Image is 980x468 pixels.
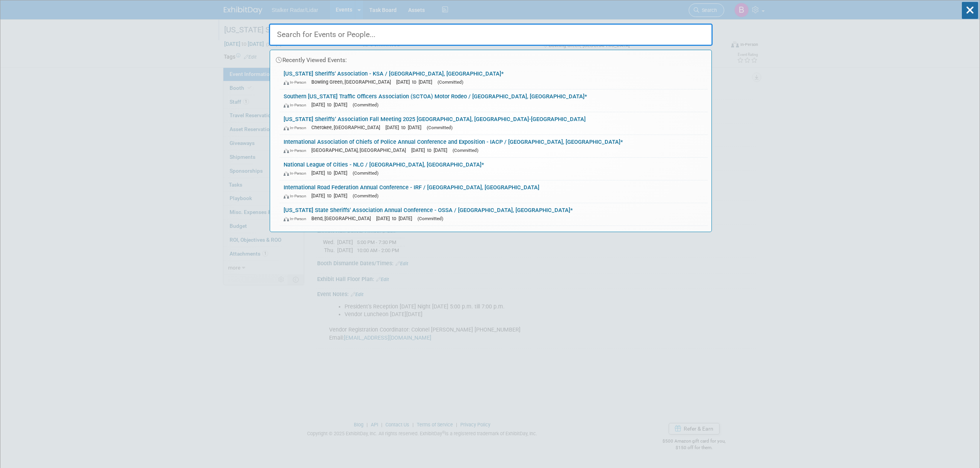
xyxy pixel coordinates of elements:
[280,89,708,112] a: Southern [US_STATE] Traffic Officers Association (SCTOA) Motor Rodeo / [GEOGRAPHIC_DATA], [GEOGRA...
[284,103,310,108] span: In-Person
[311,170,351,176] span: [DATE] to [DATE]
[353,102,378,108] span: (Committed)
[396,79,436,85] span: [DATE] to [DATE]
[311,193,351,199] span: [DATE] to [DATE]
[280,180,708,203] a: International Road Federation Annual Conference - IRF / [GEOGRAPHIC_DATA], [GEOGRAPHIC_DATA] In-P...
[353,193,378,199] span: (Committed)
[284,216,310,221] span: In-Person
[385,125,425,130] span: [DATE] to [DATE]
[411,147,451,153] span: [DATE] to [DATE]
[274,50,708,67] div: Recently Viewed Events:
[280,158,708,180] a: National League of Cities - NLC / [GEOGRAPHIC_DATA], [GEOGRAPHIC_DATA]* In-Person [DATE] to [DATE...
[311,215,375,221] span: Bend, [GEOGRAPHIC_DATA]
[353,170,378,176] span: (Committed)
[284,125,310,130] span: In-Person
[453,148,478,153] span: (Committed)
[311,147,410,153] span: [GEOGRAPHIC_DATA], [GEOGRAPHIC_DATA]
[311,125,384,130] span: Cherokee, [GEOGRAPHIC_DATA]
[376,215,416,221] span: [DATE] to [DATE]
[280,112,708,135] a: [US_STATE] Sheriffs’ Association Fall Meeting 2025 [GEOGRAPHIC_DATA], [GEOGRAPHIC_DATA]-[GEOGRAPH...
[284,80,310,85] span: In-Person
[427,125,453,130] span: (Committed)
[311,102,351,108] span: [DATE] to [DATE]
[417,216,443,221] span: (Committed)
[280,203,708,226] a: [US_STATE] State Sheriffs' Association Annual Conference - OSSA / [GEOGRAPHIC_DATA], [GEOGRAPHIC_...
[438,79,463,85] span: (Committed)
[280,135,708,157] a: International Association of Chiefs of Police Annual Conference and Exposition - IACP / [GEOGRAPH...
[311,79,395,85] span: Bowling Green, [GEOGRAPHIC_DATA]
[284,171,310,176] span: In-Person
[284,148,310,153] span: In-Person
[269,24,713,46] input: Search for Events or People...
[280,67,708,89] a: [US_STATE] Sheriffs' Association - KSA / [GEOGRAPHIC_DATA], [GEOGRAPHIC_DATA]* In-Person Bowling ...
[284,194,310,199] span: In-Person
